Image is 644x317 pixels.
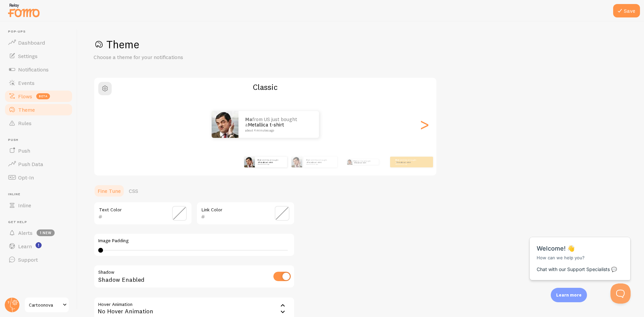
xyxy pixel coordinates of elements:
[18,120,32,126] span: Rules
[259,161,273,163] a: Metallica t-shirt
[94,265,295,289] div: Shadow Enabled
[18,106,35,113] span: Theme
[347,159,352,165] img: Fomo
[395,159,398,161] strong: Ma
[18,174,34,181] span: Opt-In
[4,157,73,171] a: Push Data
[4,171,73,184] a: Opt-In
[18,256,38,263] span: Support
[212,111,238,138] img: Fomo
[18,229,33,236] span: Alerts
[18,39,45,46] span: Dashboard
[36,93,50,99] span: beta
[18,93,32,100] span: Flows
[258,164,284,165] small: about 4 minutes ago
[4,144,73,157] a: Push
[94,53,255,61] p: Choose a theme for your notifications
[18,147,30,154] span: Push
[98,238,290,244] label: Image Padding
[245,116,252,122] strong: Ma
[307,161,322,163] a: Metallica t-shirt
[36,242,42,248] svg: <p>Watch New Feature Tutorials!</p>
[8,138,73,142] span: Push
[245,129,310,132] small: about 4 minutes ago
[4,63,73,76] a: Notifications
[306,159,309,161] strong: Ma
[4,76,73,90] a: Events
[18,80,35,86] span: Events
[18,243,32,250] span: Learn
[7,2,41,19] img: fomo-relay-logo-orange.svg
[4,90,73,103] a: Flows beta
[8,30,73,34] span: Pop-ups
[4,199,73,212] a: Inline
[395,164,422,165] small: about 4 minutes ago
[306,159,334,165] p: from US just bought a
[395,159,422,165] p: from US just bought a
[94,184,125,198] a: Fine Tune
[420,100,428,149] div: Next slide
[29,301,61,309] span: Cartoonova
[354,160,356,162] strong: Ma
[4,103,73,116] a: Theme
[396,161,411,163] a: Metallica t-shirt
[4,116,73,130] a: Rules
[4,36,73,49] a: Dashboard
[526,220,634,283] iframe: Help Scout Beacon - Messages and Notifications
[551,288,587,302] div: Learn more
[556,292,582,298] p: Learn more
[18,66,49,73] span: Notifications
[258,159,260,161] strong: Ma
[244,157,255,167] img: Fomo
[8,220,73,224] span: Get Help
[291,157,302,167] img: Fomo
[4,226,73,240] a: Alerts 1 new
[258,159,284,165] p: from US just bought a
[4,240,73,253] a: Learn
[18,161,43,167] span: Push Data
[24,297,69,313] a: Cartoonova
[610,283,631,304] iframe: Help Scout Beacon - Open
[354,159,376,165] p: from US just bought a
[245,117,312,132] p: from US just bought a
[8,192,73,197] span: Inline
[4,49,73,63] a: Settings
[18,53,38,59] span: Settings
[18,202,31,209] span: Inline
[37,229,55,236] span: 1 new
[354,162,366,164] a: Metallica t-shirt
[94,38,628,51] h1: Theme
[4,253,73,266] a: Support
[306,164,334,165] small: about 4 minutes ago
[248,121,284,128] a: Metallica t-shirt
[125,184,142,198] a: CSS
[94,82,436,92] h2: Classic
